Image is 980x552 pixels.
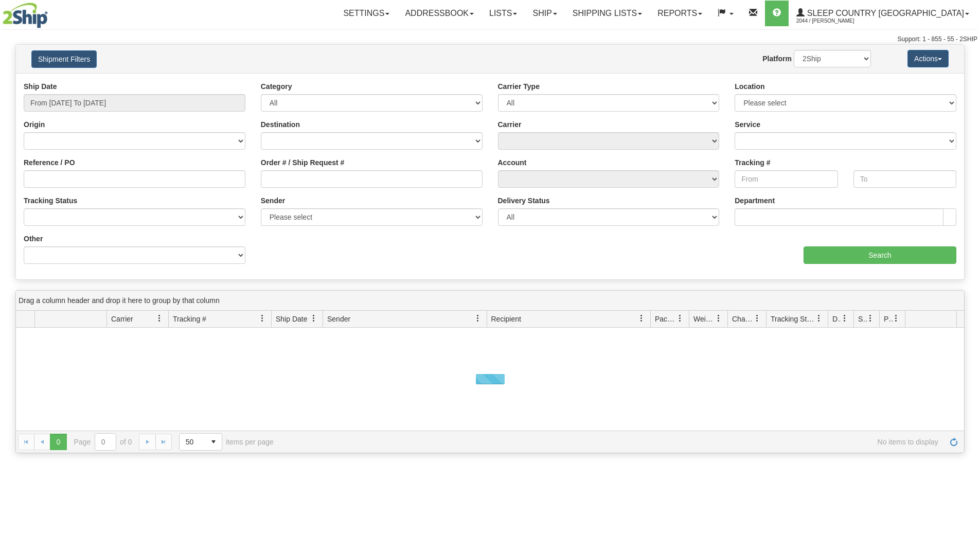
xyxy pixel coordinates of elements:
[832,314,841,324] span: Delivery Status
[671,310,689,327] a: Packages filter column settings
[261,81,292,92] label: Category
[31,50,97,68] button: Shipment Filters
[565,1,650,26] a: Shipping lists
[498,157,527,168] label: Account
[469,310,487,327] a: Sender filter column settings
[836,310,853,327] a: Delivery Status filter column settings
[810,310,828,327] a: Tracking Status filter column settings
[24,81,57,92] label: Ship Date
[693,314,715,324] span: Weight
[946,434,962,450] a: Refresh
[24,119,45,130] label: Origin
[24,157,75,168] label: Reference / PO
[732,314,754,324] span: Charge
[735,195,775,206] label: Department
[735,119,760,130] label: Service
[525,1,564,26] a: Ship
[771,314,815,324] span: Tracking Status
[335,1,397,26] a: Settings
[862,310,879,327] a: Shipment Issues filter column settings
[805,9,964,17] span: Sleep Country [GEOGRAPHIC_DATA]
[16,291,964,311] div: grid grouping header
[956,223,979,328] iframe: chat widget
[173,314,206,324] span: Tracking #
[3,35,977,44] div: Support: 1 - 855 - 55 - 2SHIP
[853,170,956,188] input: To
[735,170,838,188] input: From
[261,195,285,206] label: Sender
[482,1,525,26] a: Lists
[24,234,43,244] label: Other
[327,314,350,324] span: Sender
[498,81,540,92] label: Carrier Type
[796,16,874,26] span: 2044 / [PERSON_NAME]
[655,314,676,324] span: Packages
[179,433,274,451] span: items per page
[111,314,133,324] span: Carrier
[491,314,521,324] span: Recipient
[498,119,522,130] label: Carrier
[650,1,710,26] a: Reports
[151,310,168,327] a: Carrier filter column settings
[735,157,770,168] label: Tracking #
[276,314,307,324] span: Ship Date
[762,54,792,64] label: Platform
[907,50,949,67] button: Actions
[749,310,766,327] a: Charge filter column settings
[735,81,764,92] label: Location
[633,310,650,327] a: Recipient filter column settings
[50,434,66,450] span: Page 0
[74,433,132,451] span: Page of 0
[397,1,482,26] a: Addressbook
[884,314,893,324] span: Pickup Status
[804,246,956,264] input: Search
[24,195,77,206] label: Tracking Status
[887,310,905,327] a: Pickup Status filter column settings
[186,437,199,447] span: 50
[3,3,48,28] img: logo2044.jpg
[305,310,323,327] a: Ship Date filter column settings
[254,310,271,327] a: Tracking # filter column settings
[858,314,867,324] span: Shipment Issues
[261,157,345,168] label: Order # / Ship Request #
[288,438,938,446] span: No items to display
[205,434,222,450] span: select
[261,119,300,130] label: Destination
[498,195,550,206] label: Delivery Status
[710,310,727,327] a: Weight filter column settings
[789,1,977,26] a: Sleep Country [GEOGRAPHIC_DATA] 2044 / [PERSON_NAME]
[179,433,222,451] span: Page sizes drop down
